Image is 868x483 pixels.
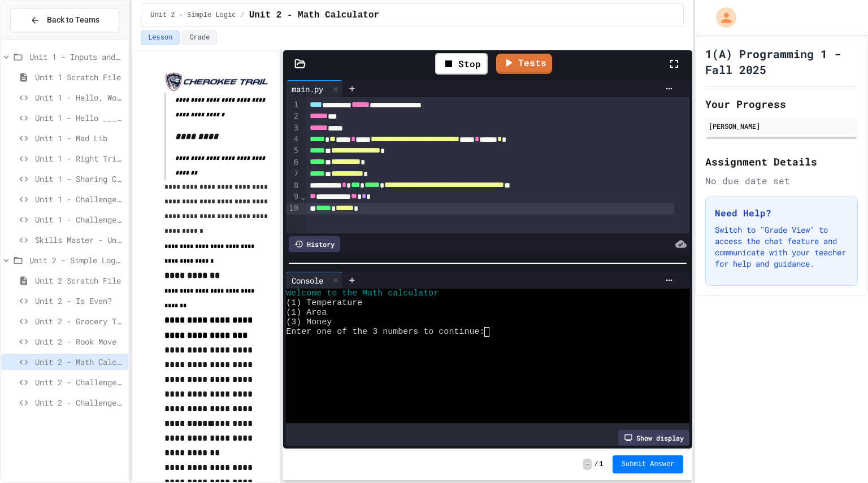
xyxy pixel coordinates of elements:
span: Unit 1 - Challenge Project - Ancient Pyramid [35,214,124,225]
span: Unit 1 - Inputs and Numbers [29,51,124,63]
span: Enter one of the 3 numbers to continue: [286,327,484,337]
span: Unit 2 - Challenge Project - Type of Triangle [35,376,124,388]
div: 8 [286,180,300,192]
span: Unit 1 - Hello, World! [35,92,124,103]
span: Fold line [300,192,306,201]
h2: Assignment Details [705,154,858,169]
div: 2 [286,111,300,122]
div: 7 [286,168,300,180]
span: (1) Temperature [286,298,362,308]
span: (3) Money [286,317,332,327]
span: (1) Area [286,308,327,317]
div: 6 [286,157,300,168]
div: History [289,236,340,252]
div: 1 [286,99,300,111]
button: Grade [182,31,217,45]
span: / [240,11,244,20]
span: Back to Teams [47,14,99,26]
span: Unit 1 Scratch File [35,71,124,83]
div: main.py [286,83,329,95]
span: - [583,459,592,470]
span: Unit 2 - Is Even? [35,295,124,307]
div: No due date set [705,174,858,188]
span: Submit Answer [622,460,675,469]
div: [PERSON_NAME] [709,121,854,131]
span: Unit 2 - Simple Logic [29,254,124,266]
span: Unit 2 - Challenge Project - Colors on Chessboard [35,397,124,408]
span: / [594,460,598,469]
div: 3 [286,123,300,134]
div: Stop [435,53,488,75]
p: Switch to "Grade View" to access the chat feature and communicate with your teacher for help and ... [715,224,848,269]
span: Skills Master - Unit 1 - Parakeet Calculator [35,234,124,246]
span: Unit 2 - Grocery Tracker [35,315,124,327]
div: My Account [704,5,739,31]
span: Unit 2 - Rook Move [35,336,124,347]
div: Console [286,272,343,289]
h1: 1(A) Programming 1 - Fall 2025 [705,46,858,77]
span: Unit 2 Scratch File [35,275,124,286]
div: Show display [618,430,689,446]
span: Unit 1 - Right Triangle Calculator [35,153,124,164]
div: 9 [286,192,300,203]
div: 5 [286,145,300,156]
span: Welcome to the Math calculator [286,289,439,298]
span: Unit 1 - Challenge Project - Cat Years Calculator [35,193,124,205]
span: Unit 1 - Mad Lib [35,132,124,144]
button: Lesson [141,31,180,45]
div: 4 [286,134,300,145]
button: Submit Answer [613,455,684,473]
span: Unit 2 - Math Calculator [249,8,379,22]
div: 10 [286,203,300,214]
h3: Need Help? [715,206,848,220]
span: Unit 1 - Sharing Cookies [35,173,124,185]
span: Unit 2 - Simple Logic [150,11,236,20]
span: 1 [600,460,604,469]
button: Back to Teams [10,8,119,32]
span: Unit 1 - Hello _____ [35,112,124,124]
h2: Your Progress [705,96,858,112]
a: Tests [496,54,552,74]
span: Unit 2 - Math Calculator [35,356,124,368]
div: main.py [286,80,343,97]
div: Console [286,275,329,286]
